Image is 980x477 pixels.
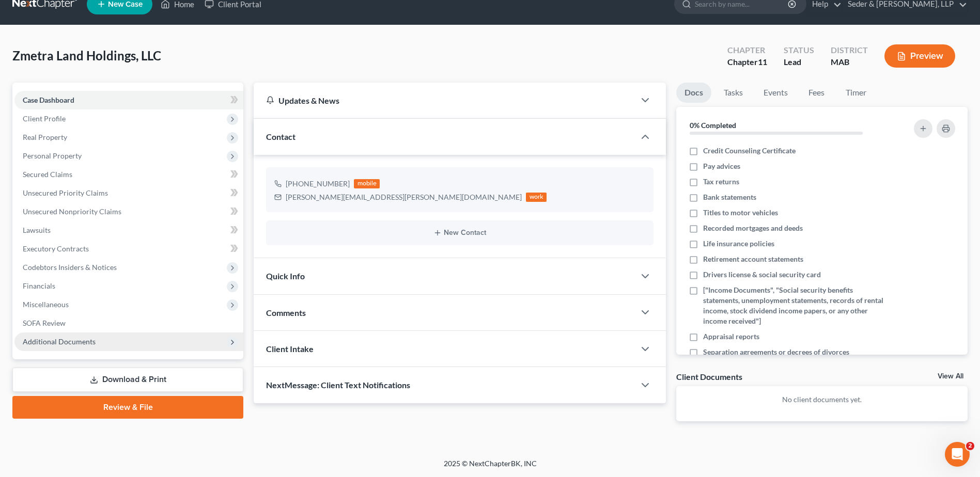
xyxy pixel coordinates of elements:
[703,146,796,156] span: Credit Counseling Certificate
[12,48,161,63] span: Zmetra Land Holdings, LLC
[831,56,868,68] div: MAB
[14,165,243,184] a: Secured Claims
[23,114,66,123] span: Client Profile
[676,371,742,382] div: Client Documents
[755,83,796,103] a: Events
[758,57,767,67] span: 11
[784,56,814,68] div: Lead
[23,300,69,309] span: Miscellaneous
[23,207,121,216] span: Unsecured Nonpriority Claims
[23,96,74,104] span: Case Dashboard
[800,83,833,103] a: Fees
[274,229,645,237] button: New Contact
[23,133,67,141] span: Real Property
[266,132,295,141] span: Contact
[14,314,243,332] a: SOFA Review
[23,170,72,179] span: Secured Claims
[23,319,66,327] span: SOFA Review
[945,442,970,467] iframe: Intercom live chat
[23,244,89,253] span: Executory Contracts
[23,188,108,197] span: Unsecured Priority Claims
[703,192,756,202] span: Bank statements
[727,56,767,68] div: Chapter
[23,281,55,290] span: Financials
[703,239,774,249] span: Life insurance policies
[12,396,243,419] a: Review & File
[266,271,305,281] span: Quick Info
[690,121,736,130] strong: 0% Completed
[884,44,955,68] button: Preview
[966,442,974,450] span: 2
[266,380,410,390] span: NextMessage: Client Text Notifications
[23,263,117,272] span: Codebtors Insiders & Notices
[703,285,886,326] span: ["Income Documents", "Social security benefits statements, unemployment statements, records of re...
[703,269,821,280] span: Drivers license & social security card
[286,192,522,202] div: [PERSON_NAME][EMAIL_ADDRESS][PERSON_NAME][DOMAIN_NAME]
[938,373,963,380] a: View All
[703,347,849,357] span: Separation agreements or decrees of divorces
[266,308,306,317] span: Comments
[685,394,959,405] p: No client documents yet.
[703,254,803,264] span: Retirement account statements
[14,221,243,240] a: Lawsuits
[715,83,751,103] a: Tasks
[12,368,243,392] a: Download & Print
[266,344,314,354] span: Client Intake
[196,458,785,477] div: 2025 © NextChapterBK, INC
[703,177,739,187] span: Tax returns
[703,208,778,218] span: Titles to motor vehicles
[14,202,243,221] a: Unsecured Nonpriority Claims
[703,161,740,171] span: Pay advices
[831,44,868,56] div: District
[703,223,803,233] span: Recorded mortgages and deeds
[23,151,82,160] span: Personal Property
[727,44,767,56] div: Chapter
[354,179,380,188] div: mobile
[14,240,243,258] a: Executory Contracts
[526,193,547,202] div: work
[784,44,814,56] div: Status
[108,1,143,8] span: New Case
[266,95,623,106] div: Updates & News
[14,91,243,109] a: Case Dashboard
[837,83,875,103] a: Timer
[23,226,51,234] span: Lawsuits
[23,337,96,346] span: Additional Documents
[14,184,243,202] a: Unsecured Priority Claims
[286,179,350,189] div: [PHONE_NUMBER]
[703,331,759,342] span: Appraisal reports
[676,83,711,103] a: Docs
